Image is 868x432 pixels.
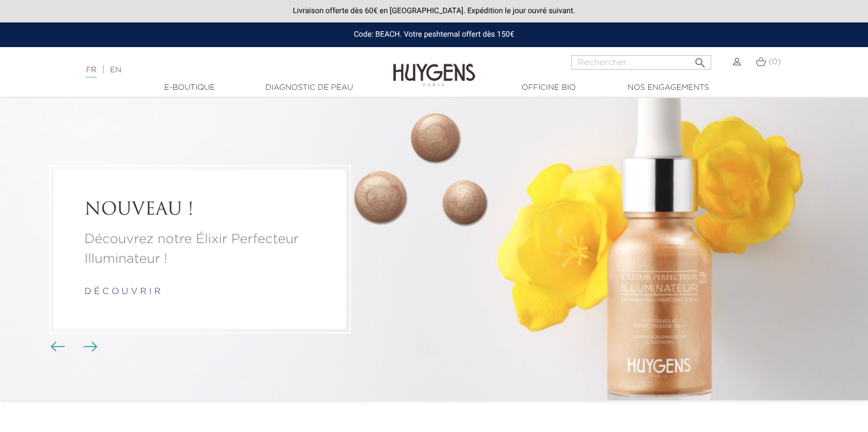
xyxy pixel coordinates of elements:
[694,53,707,66] i: 
[86,66,97,78] a: FR
[494,82,604,94] a: Officine Bio
[690,52,710,67] button: 
[614,82,723,94] a: Nos engagements
[81,64,354,77] div: |
[84,229,316,269] a: Découvrez notre Élixir Perfecteur Illuminateur !
[393,46,475,88] img: Huygens
[769,58,781,66] span: (0)
[135,82,245,94] a: E-Boutique
[571,55,711,70] input: Rechercher
[84,200,316,221] a: NOUVEAU !
[55,338,90,355] div: Boutons du carrousel
[84,287,161,296] a: d é c o u v r i r
[110,66,121,74] a: EN
[254,82,364,94] a: Diagnostic de peau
